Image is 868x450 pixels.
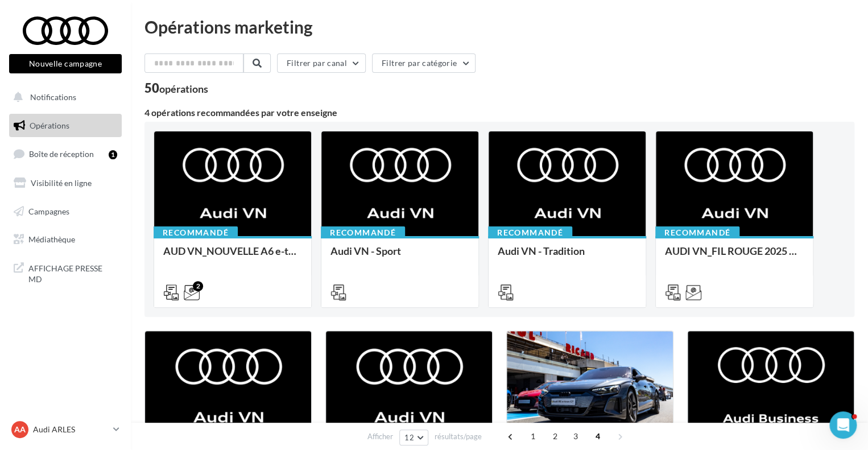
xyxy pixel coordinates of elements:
div: AUDI VN_FIL ROUGE 2025 - A1, Q2, Q3, Q5 et Q4 e-tron [665,245,804,268]
button: Filtrer par catégorie [372,53,476,73]
span: 3 [567,427,585,445]
span: Afficher [367,431,393,442]
div: AUD VN_NOUVELLE A6 e-tron [163,245,302,268]
span: Notifications [30,92,76,102]
button: 12 [399,430,428,445]
span: 4 [589,427,607,445]
div: Audi VN - Tradition [498,245,636,268]
div: Audi VN - Sport [330,245,469,268]
a: AA Audi ARLES [9,419,122,440]
div: Recommandé [154,226,238,239]
a: Boîte de réception1 [7,142,124,166]
button: Nouvelle campagne [9,54,122,73]
div: 2 [193,281,203,291]
span: Campagnes [28,206,69,216]
div: 1 [109,150,117,159]
span: résultats/page [435,431,482,442]
a: Campagnes [7,200,124,224]
div: 50 [144,82,208,94]
a: Visibilité en ligne [7,171,124,195]
div: 4 opérations recommandées par votre enseigne [144,108,854,117]
div: Recommandé [321,226,405,239]
span: 12 [404,433,414,442]
div: opérations [159,84,208,94]
iframe: Intercom live chat [829,411,857,439]
span: Médiathèque [28,234,75,244]
button: Filtrer par canal [277,53,366,73]
a: Médiathèque [7,228,124,251]
button: Notifications [7,85,119,109]
div: Recommandé [655,226,739,239]
div: Opérations marketing [144,18,854,35]
a: AFFICHAGE PRESSE MD [7,256,124,290]
span: AFFICHAGE PRESSE MD [28,261,117,285]
span: Opérations [30,121,69,130]
span: Boîte de réception [29,149,94,159]
p: Audi ARLES [33,424,109,435]
span: 2 [546,427,564,445]
div: Recommandé [488,226,572,239]
a: Opérations [7,114,124,138]
span: AA [14,424,26,435]
span: Visibilité en ligne [31,178,92,188]
span: 1 [524,427,542,445]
